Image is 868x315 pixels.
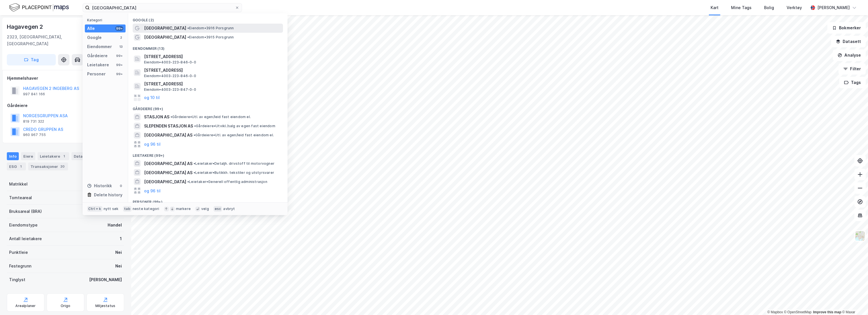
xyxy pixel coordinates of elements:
[144,67,281,74] span: [STREET_ADDRESS]
[90,3,235,12] input: Søk på adresse, matrikkel, gårdeiere, leietakere eller personer
[115,72,123,76] div: 99+
[9,3,69,13] img: logo.f888ab2527a4732fd821a326f86c7f29.svg
[187,35,234,40] span: Eiendom • 3915 Porsgrunn
[194,170,195,175] span: •
[120,235,122,242] div: 1
[87,71,106,77] div: Personer
[87,34,102,41] div: Google
[7,22,44,31] div: Hagavegen 2
[144,123,193,129] span: SLEPENDEN STASJON AS
[61,304,71,308] div: Origo
[87,43,112,50] div: Eiendommer
[133,207,159,211] div: neste kategori
[23,133,46,137] div: 960 967 755
[21,152,35,160] div: Eiere
[9,235,42,242] div: Antall leietakere
[94,192,122,198] div: Delete history
[764,4,774,11] div: Bolig
[144,87,196,92] span: Eiendom • 4003-223-847-0-0
[187,26,189,30] span: •
[123,206,132,212] div: tab
[115,263,122,269] div: Nei
[119,44,123,49] div: 13
[104,207,119,211] div: nytt søk
[194,124,275,128] span: Gårdeiere • Utvikl./salg av egen fast eiendom
[144,169,192,176] span: [GEOGRAPHIC_DATA] AS
[18,164,24,169] div: 1
[144,60,196,65] span: Eiendom • 4003-223-846-0-0
[59,164,66,169] div: 20
[833,50,866,61] button: Analyse
[87,25,95,32] div: Alle
[87,61,109,68] div: Leietakere
[9,263,31,269] div: Festegrunn
[223,207,235,211] div: avbryt
[9,194,32,201] div: Tomteareal
[840,288,868,315] div: Kontrollprogram for chat
[144,178,186,185] span: [GEOGRAPHIC_DATA]
[87,206,102,212] div: Ctrl + k
[15,304,36,308] div: Arealplaner
[9,208,42,215] div: Bruksareal (BRA)
[838,63,866,75] button: Filter
[144,25,186,32] span: [GEOGRAPHIC_DATA]
[144,132,192,139] span: [GEOGRAPHIC_DATA] AS
[839,77,866,88] button: Tags
[7,54,56,65] button: Tag
[194,161,195,166] span: •
[9,181,28,188] div: Matrikkel
[61,153,67,159] div: 1
[187,26,234,30] span: Eiendom • 3916 Porsgrunn
[194,133,195,137] span: •
[119,35,123,40] div: 2
[144,114,169,120] span: STASJON AS
[144,53,281,60] span: [STREET_ADDRESS]
[28,162,68,170] div: Transaksjoner
[128,195,288,205] div: Personer (99+)
[187,180,267,184] span: Leietaker • Generell offentlig administrasjon
[144,74,196,78] span: Eiendom • 4003-223-846-0-0
[71,152,93,160] div: Datasett
[128,13,288,24] div: Google (2)
[711,4,719,11] div: Kart
[128,42,288,52] div: Eiendommer (13)
[128,102,288,112] div: Gårdeiere (99+)
[787,4,802,11] div: Verktøy
[171,115,172,119] span: •
[87,18,126,22] div: Kategori
[115,53,123,58] div: 99+
[23,119,44,124] div: 819 731 322
[194,170,274,175] span: Leietaker • Butikkh. tekstiler og utstyrsvarer
[95,304,115,308] div: Miljøstatus
[817,4,850,11] div: [PERSON_NAME]
[144,94,160,101] button: og 10 til
[144,81,281,87] span: [STREET_ADDRESS]
[7,34,99,47] div: 2323, [GEOGRAPHIC_DATA], [GEOGRAPHIC_DATA]
[767,310,783,314] a: Mapbox
[784,310,812,314] a: OpenStreetMap
[171,115,251,119] span: Gårdeiere • Utl. av egen/leid fast eiendom el.
[201,207,209,211] div: velg
[855,230,865,241] img: Z
[144,187,161,194] button: og 96 til
[9,222,38,228] div: Eiendomstype
[87,182,112,189] div: Historikk
[7,162,26,170] div: ESG
[813,310,841,314] a: Improve this map
[194,133,274,137] span: Gårdeiere • Utl. av egen/leid fast eiendom el.
[87,52,108,59] div: Gårdeiere
[214,206,222,212] div: esc
[176,207,191,211] div: markere
[194,124,196,128] span: •
[827,22,866,34] button: Bokmerker
[144,160,192,167] span: [GEOGRAPHIC_DATA] AS
[840,288,868,315] iframe: Chat Widget
[23,92,45,96] div: 997 841 166
[7,152,19,160] div: Info
[144,34,186,41] span: [GEOGRAPHIC_DATA]
[187,35,189,39] span: •
[194,161,274,166] span: Leietaker • Detaljh. drivstoff til motorvogner
[38,152,69,160] div: Leietakere
[731,4,752,11] div: Mine Tags
[115,26,123,31] div: 99+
